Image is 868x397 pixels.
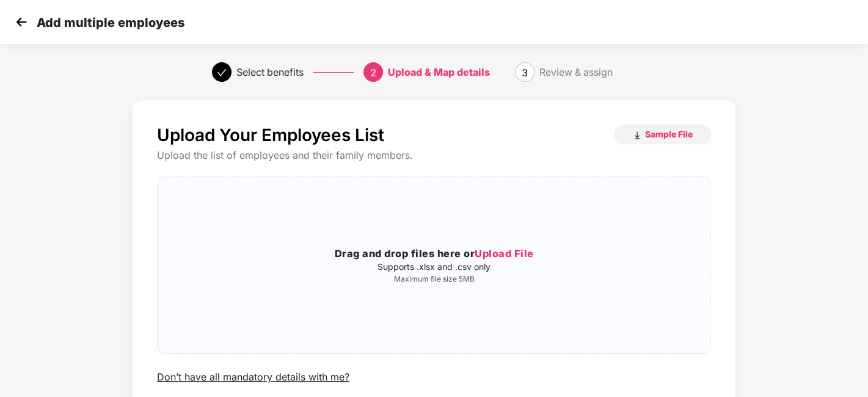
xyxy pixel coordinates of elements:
[157,149,711,162] div: Upload the list of employees and their family members.
[158,177,710,353] span: Drag and drop files here orUpload FileSupports .xlsx and .csv onlyMaximum file size 5MB
[12,13,31,31] img: svg+xml;base64,PHN2ZyB4bWxucz0iaHR0cDovL3d3dy53My5vcmcvMjAwMC9zdmciIHdpZHRoPSIzMCIgaGVpZ2h0PSIzMC...
[645,128,693,140] span: Sample File
[522,67,528,79] span: 3
[157,371,349,384] div: Don’t have all mandatory details with me?
[632,131,642,140] img: download_icon
[539,62,613,82] div: Review & assign
[236,62,304,82] div: Select benefits
[158,274,710,284] p: Maximum file size 5MB
[614,125,711,144] button: Sample File
[217,68,227,78] span: check
[370,67,376,79] span: 2
[388,62,490,82] div: Upload & Map details
[158,262,710,272] p: Supports .xlsx and .csv only
[157,125,384,145] p: Upload Your Employees List
[37,15,184,30] p: Add multiple employees
[475,247,534,260] span: Upload File
[158,246,710,262] h3: Drag and drop files here or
